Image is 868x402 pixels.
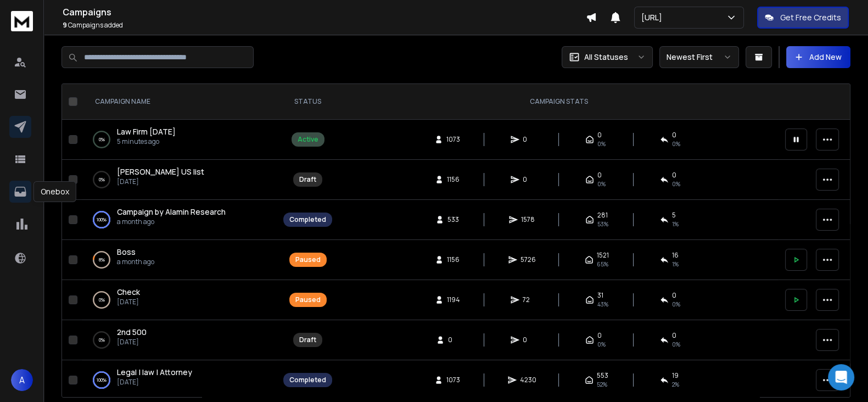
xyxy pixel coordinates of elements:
td: 0%Law Firm [DATE]5 minutes ago [82,120,277,160]
span: 0% [597,139,606,148]
p: [DATE] [117,338,147,347]
p: 0 % [99,334,105,345]
span: 1156 [447,175,460,184]
span: 16 [672,251,679,260]
td: 0%[PERSON_NAME] US list[DATE] [82,160,277,200]
td: 100%Legal | law | Attorney[DATE] [82,360,277,400]
span: 1073 [446,135,460,144]
td: 0%2nd 500[DATE] [82,320,277,360]
p: 0 % [99,294,105,305]
span: Check [117,287,140,297]
a: Check [117,287,140,298]
p: a month ago [117,258,154,266]
span: 53 % [597,220,608,228]
span: 52 % [597,380,607,389]
span: 1073 [446,376,460,384]
p: All Statuses [584,52,628,63]
td: 0%Check[DATE] [82,280,277,320]
span: 0 [523,336,534,344]
span: 0% [597,180,606,188]
a: 2nd 500 [117,327,147,338]
button: Add New [786,46,850,68]
span: 0 [672,131,676,139]
a: [PERSON_NAME] US list [117,166,204,177]
span: 0 [597,131,602,139]
p: 100 % [97,214,107,225]
span: 0 [672,171,676,180]
p: 0 % [99,174,105,185]
span: 19 [672,371,679,380]
span: 1194 [447,295,460,304]
span: 1521 [597,251,609,260]
span: 0% [672,180,680,188]
span: 0 [672,291,676,300]
div: Completed [289,215,326,224]
a: Campaign by Alamin Research [117,206,226,217]
span: 72 [523,295,534,304]
p: [URL] [641,12,667,23]
div: Open Intercom Messenger [828,364,854,390]
td: 8%Bossa month ago [82,240,277,280]
span: 1 % [672,220,679,228]
span: 9 [63,20,67,30]
span: 0 [672,331,676,340]
p: 0 % [99,134,105,145]
div: Onebox [33,181,76,202]
div: Active [298,135,318,144]
span: 5 [672,211,676,220]
th: STATUS [277,84,339,120]
span: 0 [523,135,534,144]
span: 1 % [672,260,679,269]
span: 1156 [447,255,460,264]
span: 2 % [672,380,679,389]
span: 0% [597,340,606,349]
th: CAMPAIGN STATS [339,84,779,120]
div: Completed [289,376,326,384]
span: 1578 [521,215,535,224]
span: 65 % [597,260,608,269]
span: 553 [597,371,608,380]
button: Newest First [659,46,739,68]
td: 100%Campaign by Alamin Researcha month ago [82,200,277,240]
button: A [11,369,33,391]
p: 100 % [97,375,107,386]
p: 5 minutes ago [117,137,176,146]
a: Boss [117,247,136,258]
p: [DATE] [117,378,192,387]
span: 4230 [520,376,536,384]
p: a month ago [117,217,226,226]
span: Legal | law | Attorney [117,367,192,377]
span: 0 [597,171,602,180]
span: 0% [672,139,680,148]
span: 2nd 500 [117,327,147,337]
p: [DATE] [117,298,140,306]
span: 281 [597,211,608,220]
button: Get Free Credits [757,7,849,29]
div: Paused [295,255,321,264]
img: logo [11,11,33,31]
div: Paused [295,295,321,304]
div: Draft [299,175,316,184]
p: Campaigns added [63,21,586,30]
span: 31 [597,291,603,300]
a: Law Firm [DATE] [117,126,176,137]
span: 0% [672,340,680,349]
div: Draft [299,336,316,344]
span: 0 [597,331,602,340]
a: Legal | law | Attorney [117,367,192,378]
th: CAMPAIGN NAME [82,84,277,120]
p: [DATE] [117,177,204,186]
span: 43 % [597,300,608,309]
span: 533 [447,215,459,224]
p: 8 % [99,254,105,265]
span: Campaign by Alamin Research [117,206,226,217]
h1: Campaigns [63,5,586,19]
span: 0 [448,336,459,344]
p: Get Free Credits [780,12,841,23]
span: 0 [523,175,534,184]
span: Law Firm [DATE] [117,126,176,137]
